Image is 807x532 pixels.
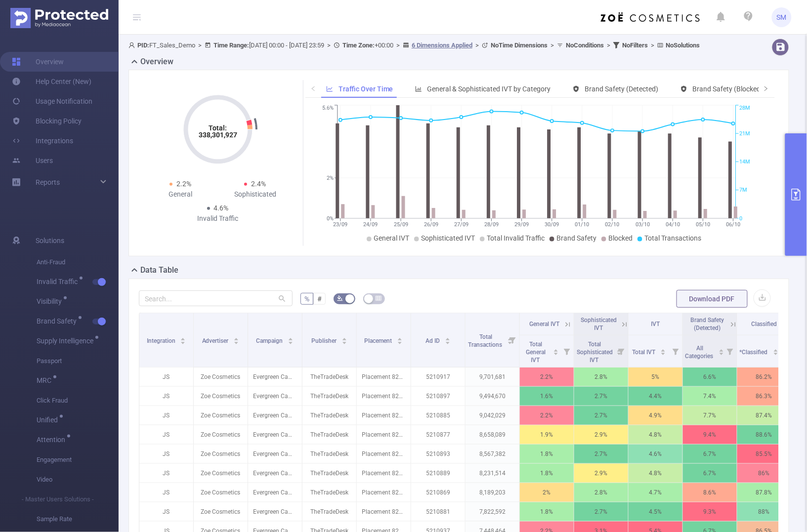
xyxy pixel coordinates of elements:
p: Placement 8290435 [357,483,411,502]
p: 87.4% [737,406,791,425]
i: icon: left [310,85,316,91]
p: Placement 8290435 [357,464,411,483]
h2: Data Table [140,264,178,276]
p: Zoe Cosmetics [194,502,248,521]
p: JS [139,445,193,463]
p: 8.6% [683,483,737,502]
p: TheTradeDesk [302,483,356,502]
tspan: 27/09 [454,221,468,228]
i: icon: caret-down [180,340,186,343]
p: 1.8% [520,502,574,521]
span: Blocked [608,234,633,242]
div: Sort [773,348,779,354]
p: JS [139,502,193,521]
a: Overview [12,52,64,72]
p: 4.9% [629,406,682,425]
tspan: 25/09 [394,221,408,228]
tspan: 26/09 [424,221,438,228]
p: 2.7% [574,387,628,406]
span: Reports [36,178,60,186]
i: icon: caret-down [773,351,778,354]
tspan: Total: [209,124,227,132]
span: Brand Safety [556,234,596,242]
i: icon: caret-down [397,340,403,343]
a: Reports [36,172,60,192]
p: 6.7% [683,464,737,483]
p: 88% [737,502,791,521]
tspan: 02/10 [605,221,620,228]
span: Publisher [311,337,338,344]
tspan: 30/09 [545,221,559,228]
b: No Solutions [666,41,700,49]
h2: Overview [140,56,173,68]
span: Classified [752,321,777,327]
p: Placement 8290435 [357,406,411,425]
span: General IVT [374,234,409,242]
p: Evergreen Campaign [248,464,302,483]
p: Zoe Cosmetics [194,387,248,406]
span: Passport [37,351,119,371]
p: Evergreen Campaign [248,425,302,444]
tspan: 5.6% [322,105,334,112]
img: Protected Media [10,8,108,28]
p: 5210881 [411,502,465,521]
p: 7.4% [683,387,737,406]
p: 5210885 [411,406,465,425]
div: Sort [180,336,186,342]
p: 1.8% [520,445,574,463]
p: 9.4% [683,425,737,444]
span: > [604,41,613,49]
span: > [648,41,657,49]
div: Sort [341,336,347,342]
span: Total Invalid Traffic [487,234,545,242]
i: icon: caret-down [234,340,239,343]
tspan: 338,301,927 [199,131,237,139]
i: icon: caret-up [445,336,450,339]
i: icon: caret-down [445,340,450,343]
p: TheTradeDesk [302,368,356,386]
span: Total IVT [633,349,657,356]
span: All Categories [685,345,715,360]
i: icon: user [128,42,137,48]
p: 4.7% [629,483,682,502]
i: icon: caret-up [341,336,347,339]
p: Evergreen Campaign [248,406,302,425]
span: > [472,41,482,49]
p: 86.3% [737,387,791,406]
p: JS [139,387,193,406]
i: icon: bg-colors [337,295,343,301]
p: Placement 8290435 [357,502,411,521]
p: 2.8% [574,483,628,502]
span: Sophisticated IVT [421,234,475,242]
p: Evergreen Campaign [248,502,302,521]
i: icon: caret-up [553,348,559,351]
tspan: 05/10 [696,221,710,228]
div: Sort [553,348,559,354]
i: icon: bar-chart [415,85,422,92]
span: Sample Rate [37,509,119,529]
span: Ad ID [425,337,441,344]
i: icon: caret-down [341,340,347,343]
span: Integration [147,337,177,344]
p: 85.5% [737,445,791,463]
p: 2.7% [574,406,628,425]
button: Download PDF [677,290,748,308]
p: 8,189,203 [466,483,519,502]
p: JS [139,368,193,386]
p: 8,567,382 [466,445,519,463]
span: Total Sophisticated IVT [577,341,613,364]
p: 1.9% [520,425,574,444]
i: icon: caret-down [553,351,559,354]
p: 5210869 [411,483,465,502]
p: Zoe Cosmetics [194,445,248,463]
p: 4.6% [629,445,682,463]
p: 2.9% [574,425,628,444]
p: Zoe Cosmetics [194,406,248,425]
i: icon: caret-down [719,351,724,354]
i: icon: caret-up [234,336,239,339]
a: Blocking Policy [12,111,82,131]
i: icon: line-chart [326,85,333,92]
p: 9.3% [683,502,737,521]
p: 4.8% [629,425,682,444]
span: Traffic Over Time [339,85,393,93]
